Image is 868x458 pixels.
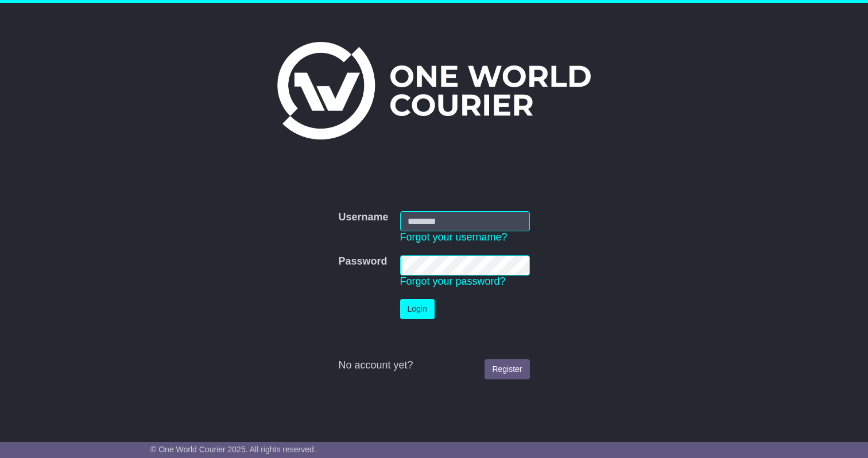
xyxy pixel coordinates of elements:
[400,299,435,319] button: Login
[338,255,387,268] label: Password
[400,231,507,243] a: Forgot your username?
[150,445,316,454] span: © One World Courier 2025. All rights reserved.
[338,211,388,224] label: Username
[338,359,529,372] div: No account yet?
[400,275,506,287] a: Forgot your password?
[485,359,529,379] a: Register
[277,42,591,139] img: One World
